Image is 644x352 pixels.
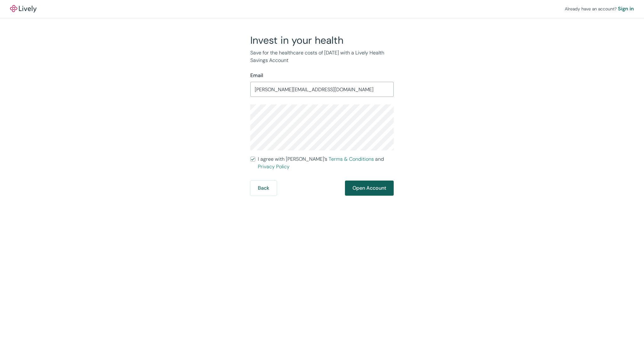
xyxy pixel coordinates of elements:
[250,181,277,196] button: Back
[10,5,36,13] img: Lively
[329,156,374,162] a: Terms & Conditions
[250,72,263,79] label: Email
[618,5,634,13] a: Sign in
[258,163,290,170] a: Privacy Policy
[258,155,394,170] span: I agree with [PERSON_NAME]’s and
[250,49,394,64] p: Save for the healthcare costs of [DATE] with a Lively Health Savings Account
[10,5,36,13] a: LivelyLively
[250,34,394,47] h2: Invest in your health
[565,5,634,13] div: Already have an account?
[345,181,394,196] button: Open Account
